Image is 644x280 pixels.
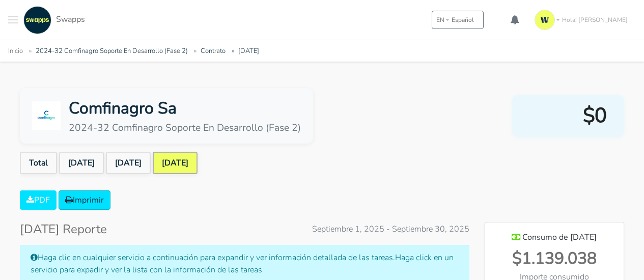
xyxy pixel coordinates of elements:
span: $0 [530,100,606,131]
div: 2024-32 Comfinagro Soporte En Desarrollo (Fase 2) [69,121,301,135]
a: Swapps [21,6,85,34]
a: [DATE] [153,152,198,174]
a: [DATE] [106,152,151,174]
span: Hola! [PERSON_NAME] [562,15,628,24]
a: Inicio [8,46,23,55]
img: swapps-linkedin-v2.jpg [23,6,51,34]
a: Contrato [201,46,226,55]
img: Comfinagro Sa [32,101,61,130]
div: $1.139.038 [495,246,613,271]
a: Imprimir [59,190,110,210]
button: ENEspañol [432,11,484,29]
button: Toggle navigation menu [8,6,18,34]
img: isotipo-3-3e143c57.png [535,10,555,30]
div: Comfinagro Sa [69,96,301,121]
span: Swapps [56,14,85,25]
span: Español [452,15,474,24]
a: [DATE] [59,152,104,174]
a: PDF [20,190,57,210]
a: 2024-32 Comfinagro Soporte En Desarrollo (Fase 2) [36,46,188,55]
span: Septiembre 1, 2025 - Septiembre 30, 2025 [312,223,469,235]
span: Consumo de [DATE] [522,232,597,243]
a: Total [20,152,57,174]
a: [DATE] [238,46,259,55]
a: Hola! [PERSON_NAME] [530,6,636,34]
h4: [DATE] Reporte [20,222,107,237]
